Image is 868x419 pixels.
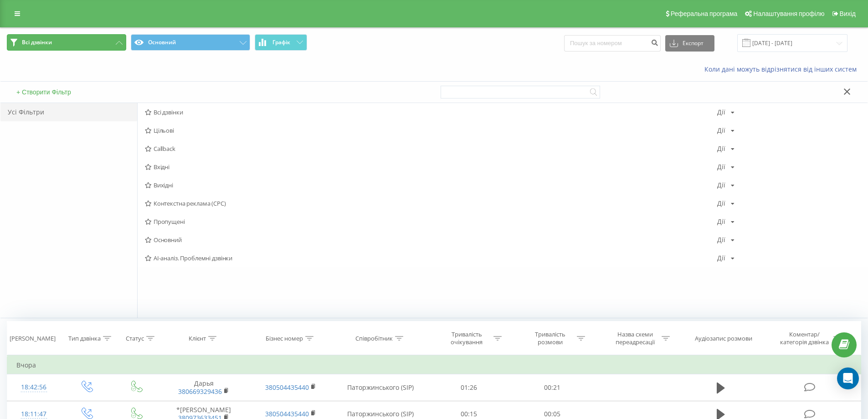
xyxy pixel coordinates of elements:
[355,335,393,342] div: Співробітник
[778,331,831,346] div: Коментар/категорія дзвінка
[564,35,661,52] input: Пошук за номером
[145,164,717,170] span: Вхідні
[265,383,309,392] a: 380504435440
[334,374,427,401] td: Паторжинського (SIP)
[22,39,52,46] span: Всі дзвінки
[145,237,717,243] span: Основний
[0,103,137,121] div: Усі Фільтри
[717,218,725,225] div: Дії
[189,335,206,342] div: Клієнт
[255,34,307,51] button: Графік
[126,335,144,342] div: Статус
[511,374,594,401] td: 00:21
[265,409,309,418] a: 380504435440
[178,387,222,396] a: 380669329436
[145,182,717,188] span: Вихідні
[145,218,717,225] span: Пропущені
[7,356,861,374] td: Вчора
[671,10,738,17] span: Реферальна програма
[840,10,856,17] span: Вихід
[68,335,101,342] div: Тип дзвінка
[753,10,824,17] span: Налаштування профілю
[526,331,575,346] div: Тривалість розмови
[160,374,247,401] td: Дарья
[665,35,714,52] button: Експорт
[10,335,56,342] div: [PERSON_NAME]
[837,367,859,389] div: Open Intercom Messenger
[14,88,74,96] button: + Створити Фільтр
[717,200,725,207] div: Дії
[16,378,51,396] div: 18:42:56
[695,335,752,342] div: Аудіозапис розмови
[7,34,126,51] button: Всі дзвінки
[145,109,717,115] span: Всі дзвінки
[717,237,725,243] div: Дії
[427,374,511,401] td: 01:26
[145,200,717,207] span: Контекстна реклама (CPC)
[717,255,725,261] div: Дії
[717,145,725,152] div: Дії
[717,127,725,134] div: Дії
[442,331,491,346] div: Тривалість очікування
[145,127,717,134] span: Цільові
[145,255,717,261] span: AI-аналіз. Проблемні дзвінки
[145,145,717,152] span: Callback
[717,164,725,170] div: Дії
[704,65,861,73] a: Коли дані можуть відрізнятися вiд інших систем
[717,182,725,188] div: Дії
[266,335,303,342] div: Бізнес номер
[841,88,854,97] button: Закрити
[131,34,250,51] button: Основний
[272,39,290,46] span: Графік
[611,331,659,346] div: Назва схеми переадресації
[717,109,725,115] div: Дії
